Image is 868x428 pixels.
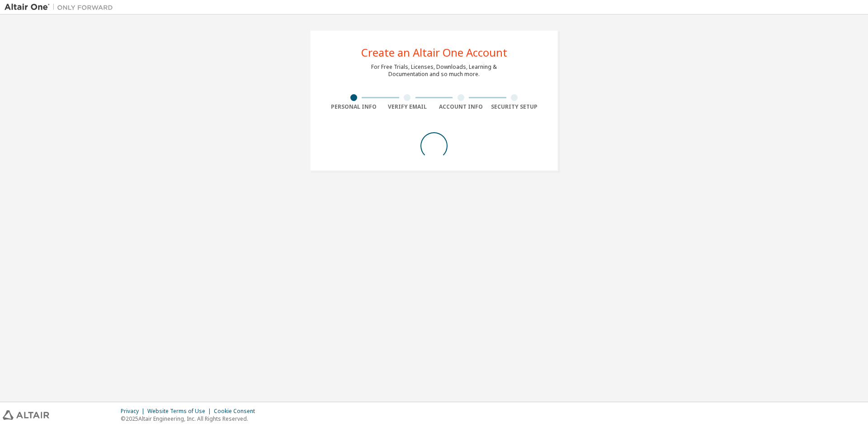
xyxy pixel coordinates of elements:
[434,103,488,111] div: Account Info
[488,103,542,111] div: Security Setup
[121,408,147,415] div: Privacy
[147,408,214,415] div: Website Terms of Use
[5,3,118,12] img: Altair One
[361,47,507,58] div: Create an Altair One Account
[381,103,434,111] div: Verify Email
[121,415,260,423] p: © 2025 Altair Engineering, Inc. All Rights Reserved.
[3,410,49,420] img: altair_logo.svg
[214,408,260,415] div: Cookie Consent
[327,103,381,111] div: Personal Info
[371,63,497,78] div: For Free Trials, Licenses, Downloads, Learning & Documentation and so much more.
